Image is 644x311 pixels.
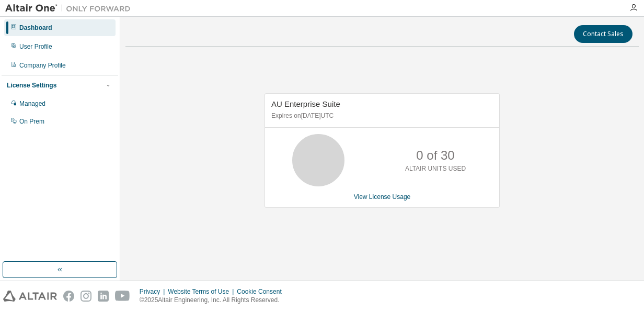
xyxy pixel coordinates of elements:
div: Managed [19,99,45,108]
img: altair_logo.svg [3,291,57,302]
div: Website Terms of Use [168,287,237,296]
p: 0 of 30 [416,147,454,164]
div: License Settings [7,81,56,90]
img: instagram.svg [80,291,91,302]
div: On Prem [19,117,44,126]
div: User Profile [19,42,52,51]
div: Dashboard [19,24,52,32]
img: Altair One [5,3,136,14]
img: facebook.svg [63,291,74,302]
div: Cookie Consent [237,287,287,296]
img: youtube.svg [115,291,130,302]
div: Privacy [140,287,168,296]
img: linkedin.svg [98,291,109,302]
p: ALTAIR UNITS USED [405,164,466,173]
span: AU Enterprise Suite [271,99,340,108]
a: View License Usage [354,193,411,201]
p: Expires on [DATE] UTC [271,112,490,120]
div: Company Profile [19,61,66,70]
button: Contact Sales [574,25,632,43]
p: © 2025 Altair Engineering, Inc. All Rights Reserved. [140,296,288,305]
